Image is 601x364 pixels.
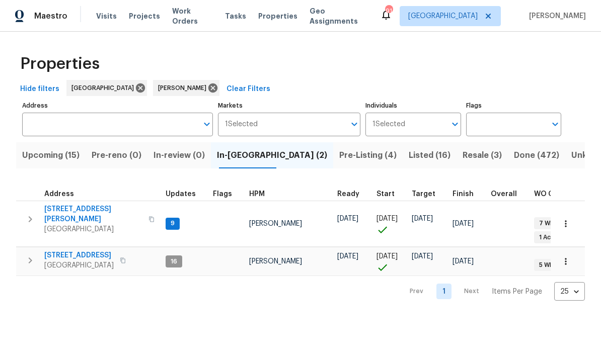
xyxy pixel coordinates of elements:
[167,219,179,228] span: 9
[466,103,561,109] label: Flags
[249,258,302,265] span: [PERSON_NAME]
[554,279,585,305] div: 25
[337,253,358,260] span: [DATE]
[337,215,358,222] span: [DATE]
[167,257,181,266] span: 16
[453,191,483,198] div: Projected renovation finish date
[453,191,474,198] span: Finish
[217,148,327,162] span: In-[GEOGRAPHIC_DATA] (2)
[227,83,270,96] span: Clear Filters
[129,11,160,21] span: Projects
[154,148,205,162] span: In-review (0)
[525,11,586,21] span: [PERSON_NAME]
[347,117,361,131] button: Open
[34,11,67,21] span: Maestro
[409,148,450,162] span: Listed (16)
[412,253,433,260] span: [DATE]
[400,282,585,301] nav: Pagination Navigation
[44,224,142,234] span: [GEOGRAPHIC_DATA]
[213,191,232,198] span: Flags
[20,83,59,96] span: Hide filters
[412,191,444,198] div: Target renovation project end date
[492,287,542,297] p: Items Per Page
[448,117,462,131] button: Open
[22,148,80,162] span: Upcoming (15)
[365,103,461,109] label: Individuals
[548,117,562,131] button: Open
[514,148,559,162] span: Done (472)
[463,148,502,162] span: Resale (3)
[534,191,589,198] span: WO Completion
[372,201,408,247] td: Project started on time
[339,148,397,162] span: Pre-Listing (4)
[96,11,117,21] span: Visits
[249,191,265,198] span: HPM
[22,103,213,109] label: Address
[337,191,359,198] span: Ready
[166,191,196,198] span: Updates
[377,191,404,198] div: Actual renovation start date
[66,80,147,96] div: [GEOGRAPHIC_DATA]
[436,284,452,299] a: Goto page 1
[412,215,433,222] span: [DATE]
[377,191,395,198] span: Start
[412,191,435,198] span: Target
[20,59,100,69] span: Properties
[44,204,142,224] span: [STREET_ADDRESS][PERSON_NAME]
[249,220,302,227] span: [PERSON_NAME]
[491,191,517,198] span: Overall
[222,80,274,99] button: Clear Filters
[218,103,361,109] label: Markets
[337,191,368,198] div: Earliest renovation start date (first business day after COE or Checkout)
[491,191,526,198] div: Days past target finish date
[408,11,478,21] span: [GEOGRAPHIC_DATA]
[44,250,114,260] span: [STREET_ADDRESS]
[258,11,297,21] span: Properties
[377,253,398,260] span: [DATE]
[44,191,74,198] span: Address
[158,83,210,93] span: [PERSON_NAME]
[172,6,213,26] span: Work Orders
[372,120,405,129] span: 1 Selected
[377,215,398,222] span: [DATE]
[453,220,474,227] span: [DATE]
[16,80,63,99] button: Hide filters
[44,260,114,270] span: [GEOGRAPHIC_DATA]
[200,117,214,131] button: Open
[535,219,559,228] span: 7 WIP
[535,261,559,269] span: 5 WIP
[92,148,141,162] span: Pre-reno (0)
[385,6,392,16] div: 91
[153,80,219,96] div: [PERSON_NAME]
[310,6,368,26] span: Geo Assignments
[71,83,138,93] span: [GEOGRAPHIC_DATA]
[372,247,408,276] td: Project started on time
[453,258,474,265] span: [DATE]
[225,120,258,129] span: 1 Selected
[225,13,246,20] span: Tasks
[535,233,577,242] span: 1 Accepted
